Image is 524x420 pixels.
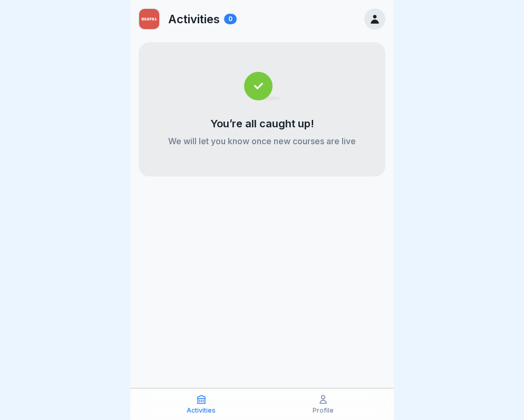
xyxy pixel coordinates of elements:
[168,135,356,147] p: We will let you know once new courses are live
[168,12,220,26] p: Activities
[313,407,334,414] p: Profile
[139,9,159,29] img: hrdyj4tscali0st5u12judfl.png
[224,14,237,24] div: 0
[244,72,280,100] img: completed.svg
[210,117,314,130] p: You’re all caught up!
[187,407,216,414] p: Activities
